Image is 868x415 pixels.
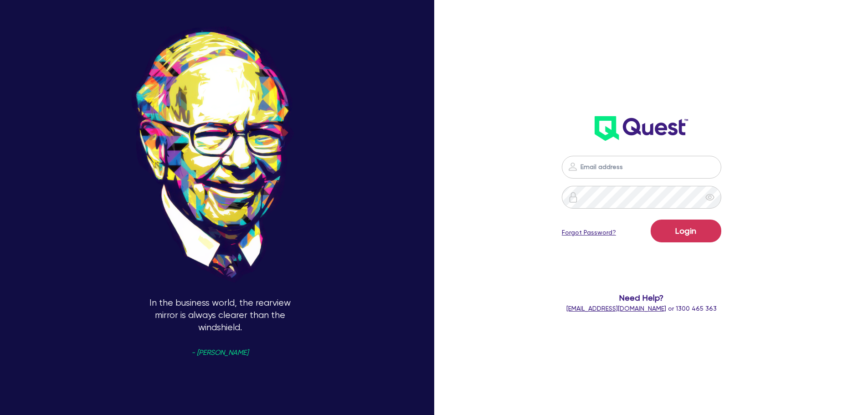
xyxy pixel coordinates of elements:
img: icon-password [568,192,579,203]
span: Need Help? [525,292,758,304]
input: Email address [562,156,721,179]
span: - [PERSON_NAME] [191,349,248,356]
a: [EMAIL_ADDRESS][DOMAIN_NAME] [566,305,666,312]
button: Login [651,220,721,242]
span: or 1300 465 363 [566,305,717,312]
img: icon-password [567,161,578,172]
span: eye [705,193,714,202]
a: Forgot Password? [562,228,616,237]
img: wH2k97JdezQIQAAAABJRU5ErkJggg== [595,116,688,141]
